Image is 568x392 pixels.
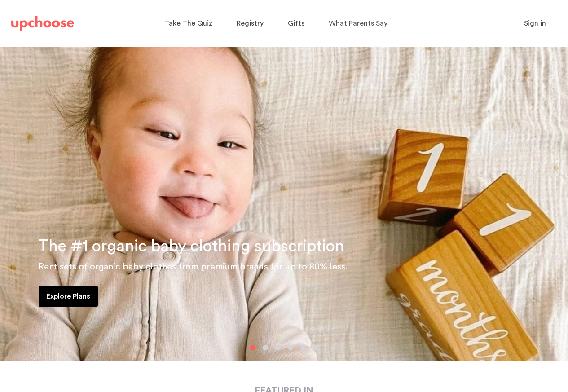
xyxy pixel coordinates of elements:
[164,20,212,27] span: Take The Quiz
[237,15,266,32] a: Registry
[237,20,264,27] span: Registry
[11,14,74,33] a: UpChoose
[38,238,344,254] span: The #1 organic baby clothing subscription
[288,15,307,32] a: Gifts
[38,260,557,274] p: Rent sets of organic baby clothes from premium brands for up to 80% less.
[164,15,215,32] a: Take The Quiz
[46,291,90,302] p: Explore Plans
[39,286,98,307] a: Explore Plans
[329,20,387,27] span: What Parents Say
[288,20,304,27] span: Gifts
[513,14,557,32] button: Sign in
[11,16,74,31] img: UpChoose
[524,20,546,27] span: Sign in
[329,15,390,32] a: What Parents Say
